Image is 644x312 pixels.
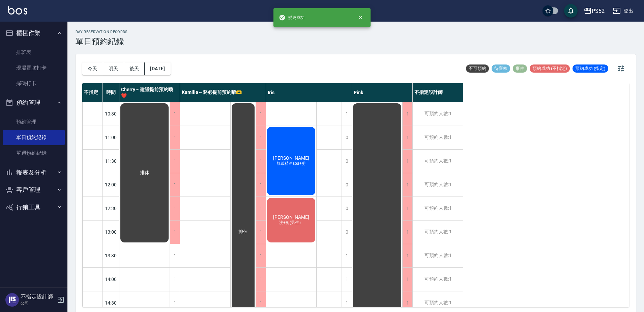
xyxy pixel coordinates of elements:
[139,170,151,176] span: 排休
[170,150,180,173] div: 1
[103,244,119,267] div: 13:30
[342,150,352,173] div: 0
[170,244,180,267] div: 1
[413,173,463,197] div: 可預約人數:1
[103,83,119,102] div: 時間
[402,197,412,220] div: 1
[8,6,27,15] img: Logo
[266,83,352,102] div: Iris
[413,268,463,291] div: 可預約人數:1
[76,30,128,34] h2: day Reservation records
[3,45,65,60] a: 排班表
[3,199,65,216] button: 行銷工具
[272,155,311,161] span: [PERSON_NAME]
[3,114,65,130] a: 預約管理
[256,268,266,291] div: 1
[342,173,352,197] div: 0
[180,83,266,102] div: Kamille～務必提前預約唷🫶
[170,102,180,126] div: 1
[513,66,527,72] span: 事件
[103,102,119,126] div: 10:30
[3,24,65,42] button: 櫃檯作業
[581,4,607,18] button: PS52
[237,229,249,235] span: 排休
[103,126,119,149] div: 11:00
[76,37,128,46] h3: 單日預約紀錄
[342,102,352,126] div: 1
[103,197,119,220] div: 12:30
[170,173,180,197] div: 1
[103,267,119,291] div: 14:00
[3,145,65,161] a: 單週預約紀錄
[5,293,19,307] img: Person
[352,83,413,102] div: Pink
[170,197,180,220] div: 1
[119,83,180,102] div: Cherry～建議提前預約哦❤️
[103,149,119,173] div: 11:30
[103,62,124,75] button: 明天
[413,126,463,149] div: 可預約人數:1
[610,5,636,17] button: 登出
[342,220,352,244] div: 0
[402,150,412,173] div: 1
[3,60,65,76] a: 現場電腦打卡
[21,300,55,306] p: 公司
[278,220,304,226] span: 洗+剪(男生）
[402,268,412,291] div: 1
[82,62,103,75] button: 今天
[530,66,570,72] span: 預約成功 (不指定)
[342,197,352,220] div: 0
[342,126,352,149] div: 0
[564,4,578,18] button: save
[256,102,266,126] div: 1
[124,62,145,75] button: 後天
[3,181,65,199] button: 客戶管理
[145,62,170,75] button: [DATE]
[279,14,304,21] span: 變更成功
[413,83,463,102] div: 不指定設計師
[413,102,463,126] div: 可預約人數:1
[256,173,266,197] div: 1
[103,220,119,244] div: 13:00
[256,220,266,244] div: 1
[413,197,463,220] div: 可預約人數:1
[82,83,103,102] div: 不指定
[402,126,412,149] div: 1
[402,173,412,197] div: 1
[3,94,65,111] button: 預約管理
[256,150,266,173] div: 1
[275,161,307,166] span: 舒緩精油spa+剪
[573,66,608,72] span: 預約成功 (指定)
[256,244,266,267] div: 1
[402,220,412,244] div: 1
[3,130,65,145] a: 單日預約紀錄
[272,214,311,220] span: [PERSON_NAME]
[466,66,489,72] span: 不可預約
[413,244,463,267] div: 可預約人數:1
[3,164,65,181] button: 報表及分析
[170,220,180,244] div: 1
[402,244,412,267] div: 1
[402,102,412,126] div: 1
[3,76,65,91] a: 掃碼打卡
[353,10,368,25] button: close
[592,7,605,15] div: PS52
[413,220,463,244] div: 可預約人數:1
[413,150,463,173] div: 可預約人數:1
[170,126,180,149] div: 1
[342,268,352,291] div: 1
[342,244,352,267] div: 1
[170,268,180,291] div: 1
[256,197,266,220] div: 1
[492,66,510,72] span: 待審核
[103,173,119,197] div: 12:00
[256,126,266,149] div: 1
[21,293,55,300] h5: 不指定設計師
